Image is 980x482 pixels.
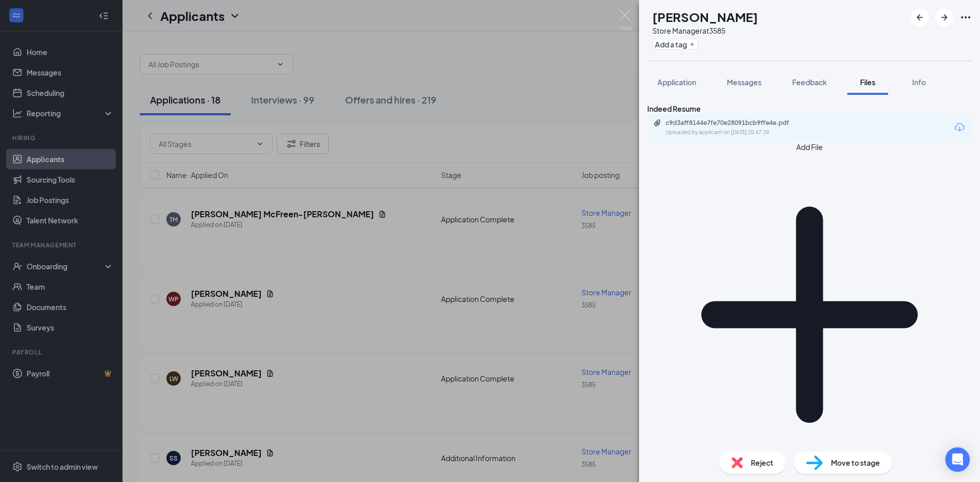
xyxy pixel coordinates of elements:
[953,121,966,134] svg: Download
[653,119,661,127] svg: Paperclip
[831,457,880,468] span: Move to stage
[792,78,827,87] span: Feedback
[751,457,773,468] span: Reject
[652,26,758,36] div: Store Manager at 3585
[666,129,819,137] div: Uploaded by applicant on [DATE] 20:47:39
[652,39,698,49] button: PlusAdd a tag
[727,78,762,87] span: Messages
[666,119,808,127] div: c9d3aff8144e7fe70e28091bcb9ffe4e.pdf
[652,8,758,26] h1: [PERSON_NAME]
[653,119,819,137] a: Paperclipc9d3aff8144e7fe70e28091bcb9ffe4e.pdfUploaded by applicant on [DATE] 20:47:39
[911,8,929,27] button: ArrowLeftNew
[960,11,972,23] svg: Ellipses
[860,78,875,87] span: Files
[647,103,972,114] div: Indeed Resume
[935,8,953,27] button: ArrowRight
[945,447,970,472] div: Open Intercom Messenger
[938,11,950,23] svg: ArrowRight
[647,141,972,477] button: Add FilePlus
[647,153,972,477] svg: Plus
[914,11,926,23] svg: ArrowLeftNew
[657,78,696,87] span: Application
[689,41,695,47] svg: Plus
[912,78,926,87] span: Info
